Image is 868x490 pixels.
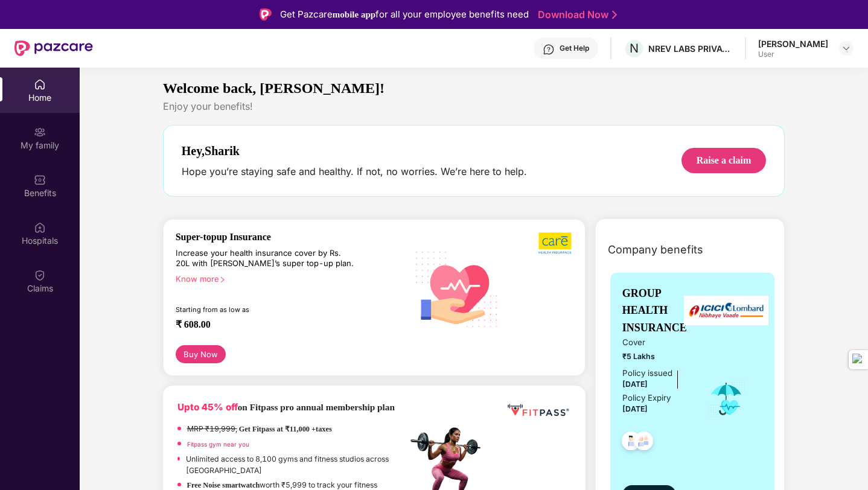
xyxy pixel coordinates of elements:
[176,319,395,333] div: ₹ 608.00
[219,276,226,283] span: right
[187,441,249,448] a: Fitpass gym near you
[163,80,385,96] span: Welcome back, [PERSON_NAME]!
[182,165,527,178] div: Hope you’re staying safe and healthy. If not, no worries. We’re here to help.
[629,428,659,457] img: svg+xml;base64,PHN2ZyB4bWxucz0iaHR0cDovL3d3dy53My5vcmcvMjAwMC9zdmciIHdpZHRoPSI0OC45NDMiIGhlaWdodD...
[34,174,46,186] img: svg+xml;base64,PHN2ZyBpZD0iQmVuZWZpdHMiIHhtbG5zPSJodHRwOi8vd3d3LnczLm9yZy8yMDAwL3N2ZyIgd2lkdGg9Ij...
[612,8,617,21] img: Stroke
[34,78,46,91] img: svg+xml;base64,PHN2ZyBpZD0iSG9tZSIgeG1sbnM9Imh0dHA6Ly93d3cudzMub3JnLzIwMDAvc3ZnIiB3aWR0aD0iMjAiIG...
[186,453,407,477] p: Unlimited access to 8,100 gyms and fitness studios across [GEOGRAPHIC_DATA]
[622,351,691,362] span: ₹5 Lakhs
[622,367,672,380] div: Policy issued
[34,126,46,138] img: svg+xml;base64,PHN2ZyB3aWR0aD0iMjAiIGhlaWdodD0iMjAiIHZpZXdCb3g9IjAgMCAyMCAyMCIgZmlsbD0ibm9uZSIgeG...
[333,10,375,19] strong: mobile app
[608,241,703,258] span: Company benefits
[505,400,571,421] img: fppp.png
[260,8,272,21] img: Logo
[176,305,356,314] div: Starting from as low as
[543,43,555,56] img: svg+xml;base64,PHN2ZyBpZD0iSGVscC0zMngzMiIgeG1sbnM9Imh0dHA6Ly93d3cudzMub3JnLzIwMDAvc3ZnIiB3aWR0aD...
[34,269,46,281] img: svg+xml;base64,PHN2ZyBpZD0iQ2xhaW0iIHhtbG5zPSJodHRwOi8vd3d3LnczLm9yZy8yMDAwL3N2ZyIgd2lkdGg9IjIwIi...
[622,380,648,389] span: [DATE]
[176,345,226,363] button: Buy Now
[630,41,639,56] span: N
[684,296,768,325] img: insurerLogo
[622,392,671,404] div: Policy Expiry
[622,404,648,413] span: [DATE]
[560,43,589,53] div: Get Help
[34,221,46,234] img: svg+xml;base64,PHN2ZyBpZD0iSG9zcGl0YWxzIiB4bWxucz0iaHR0cDovL3d3dy53My5vcmcvMjAwMC9zdmciIHdpZHRoPS...
[648,43,733,54] div: NREV LABS PRIVATE LIMITED
[616,428,646,457] img: svg+xml;base64,PHN2ZyB4bWxucz0iaHR0cDovL3d3dy53My5vcmcvMjAwMC9zdmciIHdpZHRoPSI0OC45NDMiIGhlaWdodD...
[707,379,746,419] img: icon
[622,285,691,336] span: GROUP HEALTH INSURANCE
[538,232,573,255] img: b5dec4f62d2307b9de63beb79f102df3.png
[841,43,851,53] img: svg+xml;base64,PHN2ZyBpZD0iRHJvcGRvd24tMzJ4MzIiIHhtbG5zPSJodHRwOi8vd3d3LnczLm9yZy8yMDAwL3N2ZyIgd2...
[538,8,613,21] a: Download Now
[163,100,785,113] div: Enjoy your benefits!
[177,402,395,412] b: on Fitpass pro annual membership plan
[239,425,332,433] strong: Get Fitpass at ₹11,000 +taxes
[176,248,356,269] div: Increase your health insurance cover by Rs. 20L with [PERSON_NAME]’s super top-up plan.
[758,38,828,49] div: [PERSON_NAME]
[176,232,407,243] div: Super-topup Insurance
[187,424,237,433] del: MRP ₹19,999,
[14,40,93,56] img: New Pazcare Logo
[280,7,529,22] div: Get Pazcare for all your employee benefits need
[407,238,507,339] img: svg+xml;base64,PHN2ZyB4bWxucz0iaHR0cDovL3d3dy53My5vcmcvMjAwMC9zdmciIHhtbG5zOnhsaW5rPSJodHRwOi8vd3...
[187,481,260,489] strong: Free Noise smartwatch
[622,336,691,349] span: Cover
[182,144,527,158] div: Hey, Sharik
[177,401,238,413] b: Upto 45% off
[697,154,752,167] div: Raise a claim
[758,49,828,59] div: User
[176,274,400,282] div: Know more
